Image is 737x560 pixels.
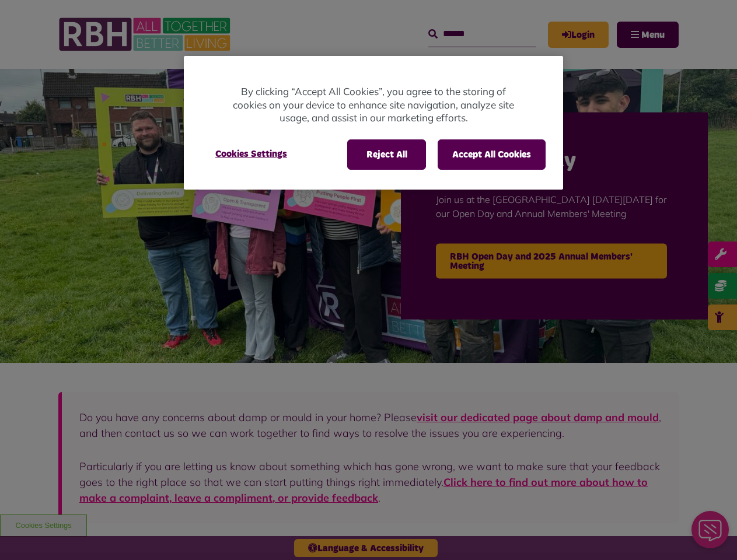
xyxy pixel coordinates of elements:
[201,139,301,169] button: Cookies Settings
[184,56,563,190] div: Privacy
[230,85,516,125] p: By clicking “Accept All Cookies”, you agree to the storing of cookies on your device to enhance s...
[7,3,44,41] div: Close Web Assistant
[184,56,563,190] div: Cookie banner
[438,139,546,170] button: Accept All Cookies
[347,139,426,170] button: Reject All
